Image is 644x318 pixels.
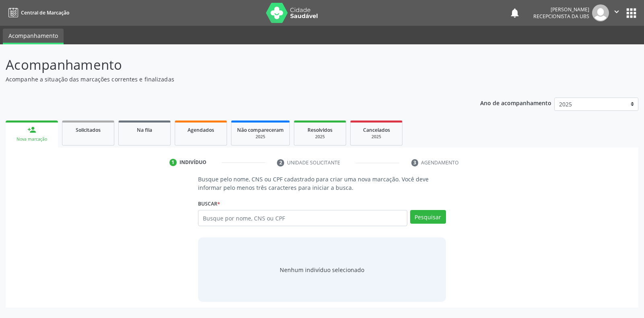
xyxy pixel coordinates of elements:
[533,13,589,20] span: Recepcionista da UBS
[21,9,69,16] span: Central de Marcação
[612,7,621,16] i: 
[280,266,364,274] div: Nenhum indivíduo selecionado
[198,197,220,210] label: Buscar
[27,125,36,134] div: person_add
[300,134,340,140] div: 2025
[76,127,101,133] span: Solicitados
[533,6,589,13] div: [PERSON_NAME]
[198,175,446,192] p: Busque pelo nome, CNS ou CPF cadastrado para criar uma nova marcação. Você deve informar pelo men...
[237,134,284,140] div: 2025
[363,127,390,133] span: Cancelados
[609,4,624,21] button: 
[11,136,52,142] div: Nova marcação
[188,127,214,133] span: Agendados
[410,210,446,224] button: Pesquisar
[480,98,551,108] p: Ano de acompanhamento
[509,7,520,19] button: notifications
[180,159,206,166] div: Indivíduo
[6,75,448,83] p: Acompanhe a situação das marcações correntes e finalizadas
[237,127,284,133] span: Não compareceram
[137,127,152,133] span: Na fila
[6,55,448,75] p: Acompanhamento
[169,159,177,166] div: 1
[6,6,69,19] a: Central de Marcação
[592,4,609,21] img: img
[624,6,638,20] button: apps
[3,29,64,44] a: Acompanhamento
[356,134,396,140] div: 2025
[308,127,332,133] span: Resolvidos
[198,210,407,226] input: Busque por nome, CNS ou CPF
